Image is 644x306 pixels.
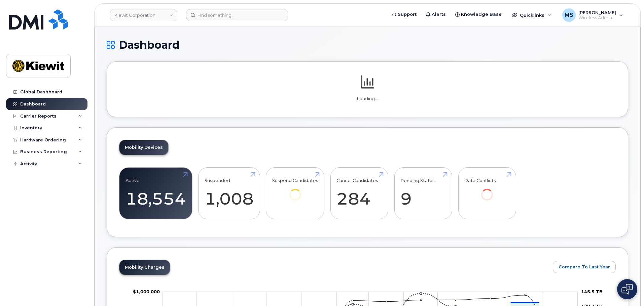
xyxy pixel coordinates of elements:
[581,289,603,294] tspan: 145.5 TB
[126,171,186,216] a: Active 18,554
[133,289,160,294] g: $0
[553,261,616,273] button: Compare To Last Year
[336,171,382,216] a: Cancel Candidates 284
[621,284,633,295] img: Open chat
[119,260,170,275] a: Mobility Charges
[559,264,610,270] span: Compare To Last Year
[272,171,318,210] a: Suspend Candidates
[400,171,446,216] a: Pending Status 9
[133,289,160,294] tspan: $1,000,000
[107,39,628,51] h1: Dashboard
[119,140,168,155] a: Mobility Devices
[205,171,254,216] a: Suspended 1,008
[464,171,510,210] a: Data Conflicts
[119,96,616,102] p: Loading...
